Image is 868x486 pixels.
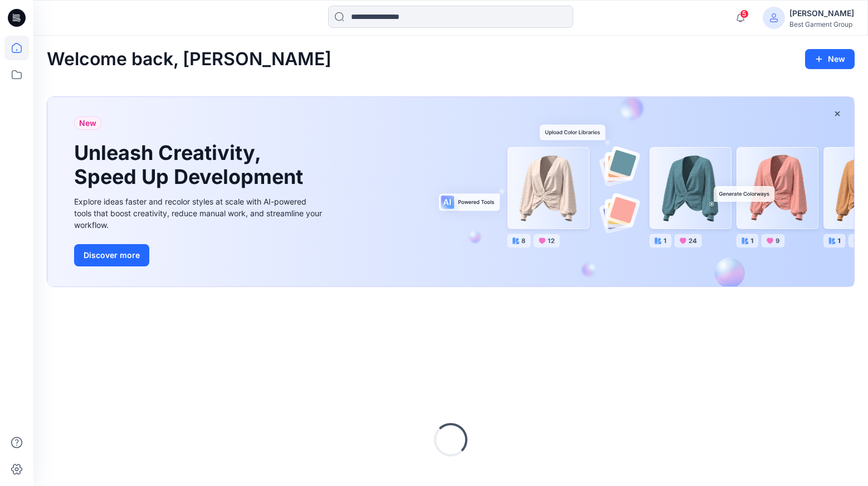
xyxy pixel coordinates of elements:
[805,49,855,69] button: New
[74,141,308,189] h1: Unleash Creativity, Speed Up Development
[47,49,331,70] h2: Welcome back, [PERSON_NAME]
[789,20,854,28] div: Best Garment Group
[769,13,778,22] svg: avatar
[74,244,325,266] a: Discover more
[740,9,749,18] span: 5
[79,116,96,130] span: New
[74,244,149,266] button: Discover more
[789,7,854,20] div: [PERSON_NAME]
[74,196,325,231] div: Explore ideas faster and recolor styles at scale with AI-powered tools that boost creativity, red...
